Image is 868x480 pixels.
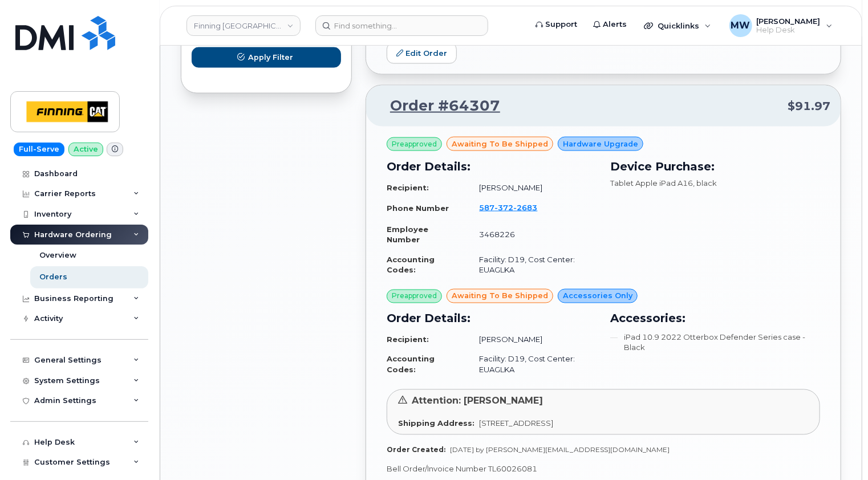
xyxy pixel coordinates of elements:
[480,203,538,212] span: 587
[480,203,551,212] a: 5873722683
[186,15,301,36] a: Finning Canada
[563,139,638,149] span: Hardware Upgrade
[658,21,699,30] span: Quicklinks
[450,446,670,454] span: [DATE] by [PERSON_NAME][EMAIL_ADDRESS][DOMAIN_NAME]
[479,419,553,428] span: [STREET_ADDRESS]
[387,158,597,175] h3: Order Details:
[563,291,632,302] span: Accessories Only
[495,203,514,212] span: 372
[452,139,548,149] span: awaiting to be shipped
[387,183,429,192] strong: Recipient:
[610,158,820,175] h3: Device Purchase:
[315,15,488,36] input: Find something...
[514,203,538,212] span: 2683
[398,419,474,428] strong: Shipping Address:
[387,204,449,213] strong: Phone Number
[528,13,585,36] a: Support
[387,446,445,454] strong: Order Created:
[469,178,597,198] td: [PERSON_NAME]
[192,47,341,68] button: Apply Filter
[387,255,435,275] strong: Accounting Codes:
[452,291,548,302] span: awaiting to be shipped
[545,19,577,30] span: Support
[788,98,830,115] span: $91.97
[693,178,717,188] span: , black
[610,332,820,353] li: iPad 10.9 2022 Otterbox Defender Series case - Black
[721,14,841,37] div: Matthew Walshe
[387,464,820,475] p: Bell Order/Invoice Number TL60026081
[376,96,500,116] a: Order #64307
[248,52,293,63] span: Apply Filter
[387,310,597,327] h3: Order Details:
[469,349,597,380] td: Facility: D19, Cost Center: EUAGLKA
[603,19,627,30] span: Alerts
[392,139,437,149] span: Preapproved
[387,225,428,245] strong: Employee Number
[469,250,597,280] td: Facility: D19, Cost Center: EUAGLKA
[757,26,821,35] span: Help Desk
[610,310,820,327] h3: Accessories:
[387,335,429,344] strong: Recipient:
[412,396,543,406] span: Attention: [PERSON_NAME]
[757,17,821,26] span: [PERSON_NAME]
[469,219,597,250] td: 3468226
[731,19,751,32] span: MW
[387,355,435,375] strong: Accounting Codes:
[392,291,437,302] span: Preapproved
[610,178,693,188] span: Tablet Apple iPad A16
[387,43,457,64] a: Edit Order
[469,330,597,350] td: [PERSON_NAME]
[585,13,635,36] a: Alerts
[636,14,719,37] div: Quicklinks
